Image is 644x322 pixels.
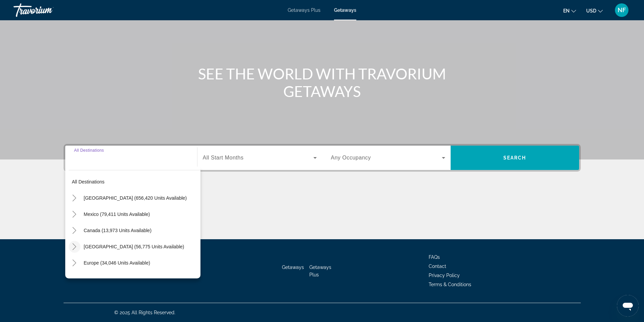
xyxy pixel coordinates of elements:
[429,264,446,269] a: Contact
[613,3,630,17] button: User Menu
[195,65,449,100] h1: SEE THE WORLD WITH TRAVORIUM GETAWAYS
[80,192,200,204] button: [GEOGRAPHIC_DATA] (656,420 units available)
[114,310,175,315] span: © 2025 All Rights Reserved.
[84,195,187,201] span: [GEOGRAPHIC_DATA] (656,420 units available)
[203,155,244,160] span: All Start Months
[65,146,579,170] div: Search widget
[563,8,570,14] span: en
[84,260,150,266] span: Europe (34,046 units available)
[429,273,460,278] a: Privacy Policy
[80,241,200,253] button: [GEOGRAPHIC_DATA] (56,775 units available)
[282,265,304,270] a: Getaways
[451,146,579,170] button: Search
[84,212,150,217] span: Mexico (79,411 units available)
[563,6,576,16] button: Change language
[69,225,80,237] button: Toggle Canada (13,973 units available)
[74,148,104,152] span: All Destinations
[80,273,200,285] button: Australia (3,210 units available)
[84,244,184,249] span: [GEOGRAPHIC_DATA] (56,775 units available)
[69,208,80,220] button: Toggle Mexico (79,411 units available)
[69,241,80,253] button: Toggle Caribbean & Atlantic Islands (56,775 units available)
[14,1,81,19] a: Travorium
[586,6,603,16] button: Change currency
[69,257,80,269] button: Toggle Europe (34,046 units available)
[80,208,200,220] button: Mexico (79,411 units available)
[334,7,356,13] a: Getaways
[429,282,471,287] a: Terms & Conditions
[288,7,320,13] a: Getaways Plus
[586,8,596,14] span: USD
[331,155,371,160] span: Any Occupancy
[617,295,639,317] iframe: Button to launch messaging window
[84,228,152,233] span: Canada (13,973 units available)
[618,7,626,14] span: NF
[80,224,200,237] button: Canada (13,973 units available)
[429,254,440,260] a: FAQs
[69,176,200,188] button: All destinations
[309,265,331,277] a: Getaways Plus
[72,179,105,184] span: All destinations
[69,273,80,285] button: Toggle Australia (3,210 units available)
[80,257,200,269] button: Europe (34,046 units available)
[503,155,526,160] span: Search
[69,192,80,204] button: Toggle United States (656,420 units available)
